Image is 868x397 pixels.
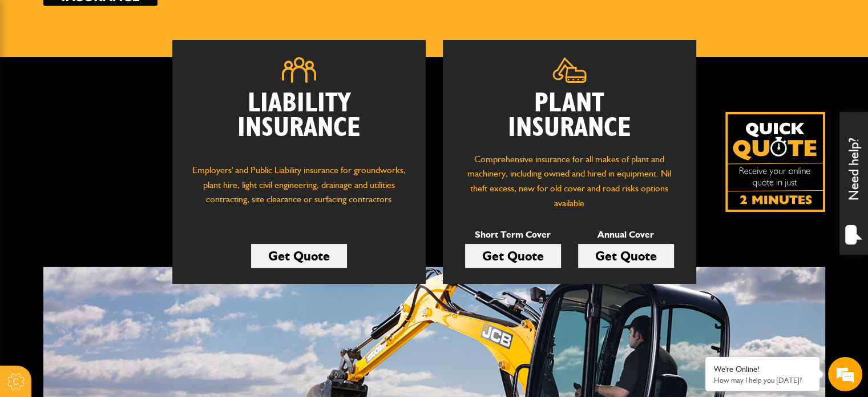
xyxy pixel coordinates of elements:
[725,112,825,212] a: Get your insurance quote isn just 2-minutes
[189,91,409,152] h2: Liability Insurance
[839,112,868,255] div: Need help?
[251,244,347,268] a: Get Quote
[465,244,561,268] a: Get Quote
[189,163,409,218] p: Employers' and Public Liability insurance for groundworks, plant hire, light civil engineering, d...
[714,376,811,384] p: How may I help you today?
[578,244,674,268] a: Get Quote
[725,112,825,212] img: Quick Quote
[578,227,674,242] p: Annual Cover
[465,227,561,242] p: Short Term Cover
[714,364,811,374] div: We're Online!
[460,152,679,210] p: Comprehensive insurance for all makes of plant and machinery, including owned and hired in equipm...
[460,91,679,141] h2: Plant Insurance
